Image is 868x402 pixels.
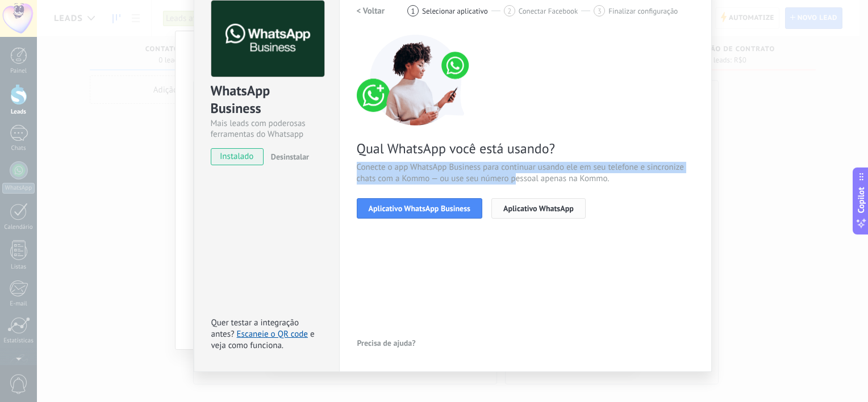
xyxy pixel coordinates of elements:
[357,6,385,16] h2: < Voltar
[608,7,678,15] span: Finalizar configuração
[357,339,416,347] span: Precisa de ajuda?
[369,204,470,212] span: Aplicativo WhatsApp Business
[237,329,308,340] a: Escaneie o QR code
[211,317,299,340] span: Quer testar a integração antes?
[503,204,574,212] span: Aplicativo WhatsApp
[211,118,323,140] div: Mais leads com poderosas ferramentas do Whatsapp
[357,198,482,219] button: Aplicativo WhatsApp Business
[266,148,309,165] button: Desinstalar
[507,6,511,16] span: 2
[422,7,488,15] span: Selecionar aplicativo
[357,162,694,185] span: Conecte o app WhatsApp Business para continuar usando ele em seu telefone e sincronize chats com ...
[598,6,602,16] span: 3
[211,82,323,118] div: WhatsApp Business
[357,140,694,157] span: Qual WhatsApp você está usando?
[357,35,476,125] img: connect number
[271,152,309,162] span: Desinstalar
[211,148,263,165] span: instalado
[211,329,315,351] span: e veja como funciona.
[357,1,385,21] button: < Voltar
[357,334,416,351] button: Precisa de ajuda?
[491,198,586,219] button: Aplicativo WhatsApp
[856,187,867,213] span: Copilot
[411,6,415,16] span: 1
[211,1,324,77] img: logo_main.png
[519,7,578,15] span: Conectar Facebook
